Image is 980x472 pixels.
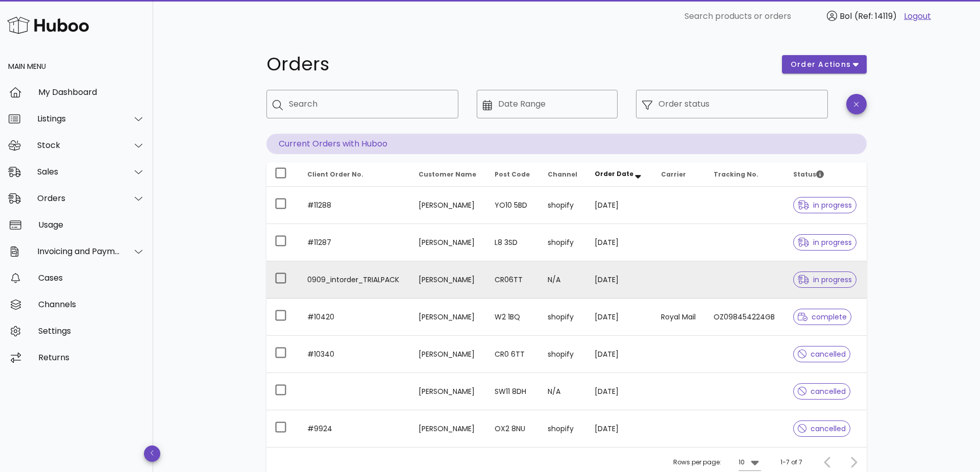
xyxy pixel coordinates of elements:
[798,388,846,395] span: cancelled
[410,336,486,373] td: [PERSON_NAME]
[798,351,846,358] span: cancelled
[307,170,363,179] span: Client Order No.
[540,373,587,410] td: N/A
[653,162,705,187] th: Carrier
[540,336,587,373] td: shopify
[595,169,633,178] span: Order Date
[714,170,758,179] span: Tracking No.
[37,114,120,123] div: Listings
[38,87,145,97] div: My Dashboard
[299,261,410,299] td: 0909_intorder_TRIALPACK
[540,187,587,224] td: shopify
[586,261,653,299] td: [DATE]
[495,170,530,179] span: Post Code
[586,187,653,224] td: [DATE]
[37,167,120,177] div: Sales
[486,187,540,224] td: YO10 5BD
[586,224,653,261] td: [DATE]
[299,187,410,224] td: #11288
[540,299,587,336] td: shopify
[486,299,540,336] td: W2 1BQ
[486,261,540,299] td: CR06TT
[798,276,852,283] span: in progress
[37,193,120,203] div: Orders
[798,313,847,320] span: complete
[854,10,897,22] span: (Ref: 14119)
[586,162,653,187] th: Order Date: Sorted descending. Activate to remove sorting.
[410,187,486,224] td: [PERSON_NAME]
[739,458,745,467] div: 10
[299,224,410,261] td: #11287
[299,162,410,187] th: Client Order No.
[540,224,587,261] td: shopify
[410,373,486,410] td: [PERSON_NAME]
[410,261,486,299] td: [PERSON_NAME]
[782,55,867,73] button: order actions
[299,299,410,336] td: #10420
[410,410,486,447] td: [PERSON_NAME]
[798,239,852,246] span: in progress
[299,336,410,373] td: #10340
[38,273,145,283] div: Cases
[410,162,486,187] th: Customer Name
[7,14,89,36] img: Huboo Logo
[780,458,802,467] div: 1-7 of 7
[739,454,761,470] div: 10Rows per page:
[661,170,686,179] span: Carrier
[540,162,587,187] th: Channel
[904,10,931,22] a: Logout
[793,170,824,179] span: Status
[705,299,785,336] td: OZ098454224GB
[653,299,705,336] td: Royal Mail
[266,134,867,154] p: Current Orders with Huboo
[586,373,653,410] td: [DATE]
[540,261,587,299] td: N/A
[37,246,120,256] div: Invoicing and Payments
[586,299,653,336] td: [DATE]
[486,373,540,410] td: SW11 8DH
[486,336,540,373] td: CR0 6TT
[38,300,145,309] div: Channels
[486,162,540,187] th: Post Code
[798,202,852,209] span: in progress
[540,410,587,447] td: shopify
[548,170,577,179] span: Channel
[266,55,770,73] h1: Orders
[38,353,145,362] div: Returns
[790,59,851,70] span: order actions
[586,410,653,447] td: [DATE]
[486,410,540,447] td: OX2 8NU
[419,170,476,179] span: Customer Name
[410,299,486,336] td: [PERSON_NAME]
[38,220,145,230] div: Usage
[798,425,846,432] span: cancelled
[586,336,653,373] td: [DATE]
[785,162,867,187] th: Status
[37,140,120,150] div: Stock
[410,224,486,261] td: [PERSON_NAME]
[705,162,785,187] th: Tracking No.
[840,10,852,22] span: Bol
[299,410,410,447] td: #9924
[38,326,145,336] div: Settings
[486,224,540,261] td: L8 3SD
